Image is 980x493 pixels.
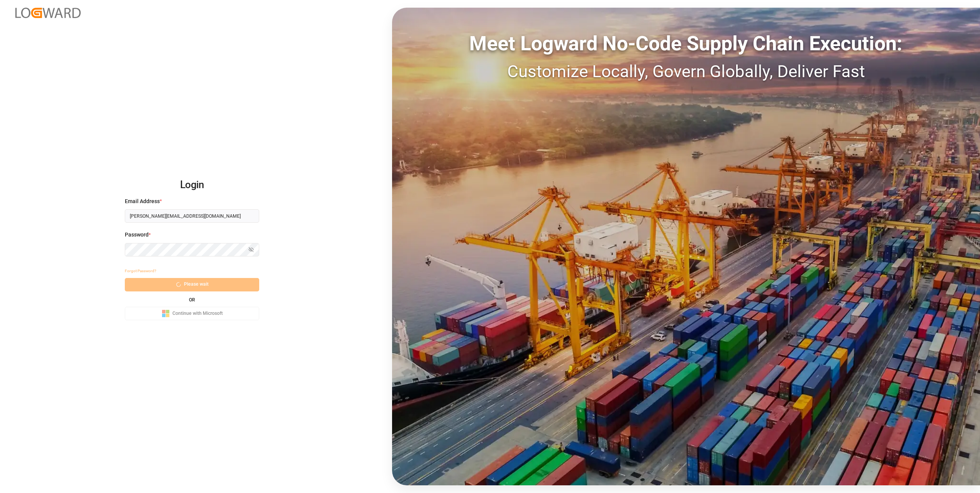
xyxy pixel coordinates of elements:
span: Password [125,231,149,239]
div: Customize Locally, Govern Globally, Deliver Fast [392,59,980,84]
h2: Login [125,173,259,197]
img: Logward_new_orange.png [15,8,81,18]
div: Meet Logward No-Code Supply Chain Execution: [392,29,980,59]
input: Enter your email [125,209,259,223]
small: OR [189,298,195,302]
span: Email Address [125,197,160,205]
